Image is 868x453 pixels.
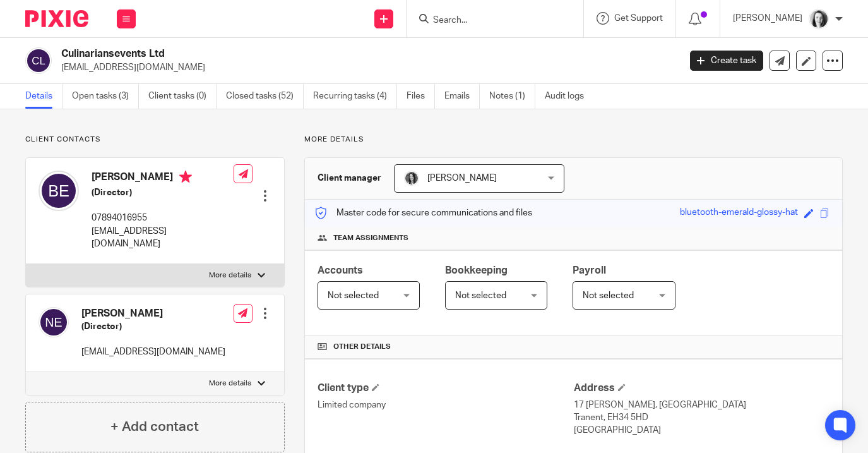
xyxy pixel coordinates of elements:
[318,172,381,184] h3: Client manager
[39,307,69,337] img: svg%3E
[314,207,532,219] p: Master code for secure communications and files
[209,270,251,281] p: More details
[545,84,593,109] a: Audit logs
[92,171,234,186] h4: [PERSON_NAME]
[81,346,225,358] p: [EMAIL_ADDRESS][DOMAIN_NAME]
[573,265,606,275] span: Payroll
[809,9,829,29] img: T1JH8BBNX-UMG48CW64-d2649b4fbe26-512.png
[92,212,234,224] p: 07894016955
[489,84,535,109] a: Notes (1)
[25,47,52,74] img: svg%3E
[209,378,251,389] p: More details
[72,84,139,109] a: Open tasks (3)
[614,14,663,23] span: Get Support
[432,15,545,27] input: Search
[733,12,802,25] p: [PERSON_NAME]
[404,171,419,186] img: brodie%203%20small.jpg
[25,10,88,27] img: Pixie
[328,291,379,300] span: Not selected
[407,84,435,109] a: Files
[690,51,763,71] a: Create task
[318,399,573,411] p: Limited company
[81,307,225,320] h4: [PERSON_NAME]
[226,84,304,109] a: Closed tasks (52)
[39,171,79,211] img: svg%3E
[444,84,480,109] a: Emails
[427,174,497,183] span: [PERSON_NAME]
[81,320,225,333] h5: (Director)
[333,233,408,243] span: Team assignments
[92,186,234,199] h5: (Director)
[574,382,829,395] h4: Address
[110,417,199,437] h4: + Add contact
[455,291,506,300] span: Not selected
[680,206,798,220] div: bluetooth-emerald-glossy-hat
[179,171,192,183] i: Primary
[25,135,285,145] p: Client contacts
[148,84,217,109] a: Client tasks (0)
[304,135,843,145] p: More details
[61,61,671,74] p: [EMAIL_ADDRESS][DOMAIN_NAME]
[574,424,829,437] p: [GEOGRAPHIC_DATA]
[583,291,634,300] span: Not selected
[445,265,508,275] span: Bookkeeping
[318,265,363,275] span: Accounts
[25,84,62,109] a: Details
[61,47,549,61] h2: Culinariansevents Ltd
[318,382,573,395] h4: Client type
[333,342,391,352] span: Other details
[574,399,829,411] p: 17 [PERSON_NAME], [GEOGRAPHIC_DATA]
[92,225,234,251] p: [EMAIL_ADDRESS][DOMAIN_NAME]
[574,411,829,424] p: Tranent, EH34 5HD
[313,84,397,109] a: Recurring tasks (4)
